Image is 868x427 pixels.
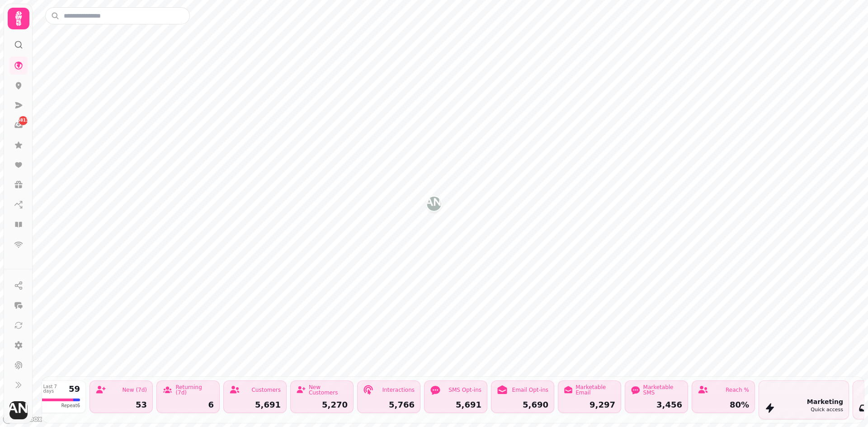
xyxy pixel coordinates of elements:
[631,401,682,409] div: 3,456
[8,401,29,419] button: User avatar
[69,385,80,393] div: 59
[698,401,749,409] div: 80%
[122,387,147,393] div: New (7d)
[512,387,548,393] div: Email Opt-ins
[759,380,849,419] button: MarketingQuick access
[95,401,147,409] div: 53
[643,385,682,395] div: Marketable SMS
[9,401,28,419] img: User avatar
[807,397,843,406] div: Marketing
[296,401,348,409] div: 5,270
[309,385,348,395] div: New Customers
[175,385,214,395] div: Returning (7d)
[9,116,28,134] a: 5813
[807,406,843,414] div: Quick access
[162,401,214,409] div: 6
[564,401,615,409] div: 9,297
[448,387,481,393] div: SMS Opt-ins
[3,414,42,424] a: Mapbox logo
[363,401,415,409] div: 5,766
[43,385,65,394] div: Last 7 days
[430,401,481,409] div: 5,691
[427,197,441,214] div: Map marker
[229,401,281,409] div: 5,691
[497,401,548,409] div: 5,690
[61,402,80,409] span: Repeat 6
[427,197,441,211] button: Pentland Plants
[726,387,749,393] div: Reach %
[576,385,615,395] div: Marketable Email
[251,387,281,393] div: Customers
[382,387,415,393] div: Interactions
[17,117,28,124] span: 5813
